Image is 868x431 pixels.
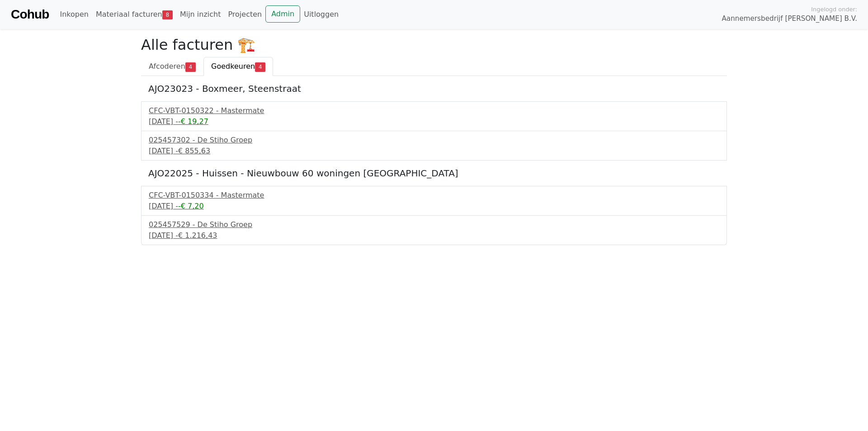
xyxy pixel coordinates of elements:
span: -€ 19,27 [178,117,208,126]
span: € 855,63 [178,147,210,155]
a: Goedkeuren4 [203,57,273,76]
h2: Alle facturen 🏗️ [141,36,727,53]
a: Admin [265,5,300,23]
a: Afcoderen4 [141,57,203,76]
span: Ingelogd onder: [811,5,857,14]
span: Afcoderen [149,62,185,71]
a: 025457529 - De Stiho Groep[DATE] -€ 1.216,43 [149,219,719,241]
a: Mijn inzicht [176,5,225,24]
a: CFC-VBT-0150334 - Mastermate[DATE] --€ 7,20 [149,190,719,212]
a: Cohub [11,4,49,25]
a: Projecten [224,5,265,24]
h5: AJO23023 - Boxmeer, Steenstraat [148,83,720,94]
a: 025457302 - De Stiho Groep[DATE] -€ 855,63 [149,135,719,156]
span: 4 [185,62,196,71]
span: 8 [162,10,173,19]
a: Uitloggen [300,5,342,24]
div: [DATE] - [149,116,719,127]
span: € 1.216,43 [178,231,217,240]
div: [DATE] - [149,230,719,241]
a: Inkopen [56,5,92,24]
span: Goedkeuren [211,62,255,71]
span: 4 [255,62,265,71]
span: Aannemersbedrijf [PERSON_NAME] B.V. [722,14,857,24]
a: Materiaal facturen8 [92,5,176,24]
div: [DATE] - [149,146,719,156]
div: CFC-VBT-0150334 - Mastermate [149,190,719,201]
h5: AJO22025 - Huissen - Nieuwbouw 60 woningen [GEOGRAPHIC_DATA] [148,168,720,179]
a: CFC-VBT-0150322 - Mastermate[DATE] --€ 19,27 [149,105,719,127]
div: [DATE] - [149,201,719,212]
div: 025457529 - De Stiho Groep [149,219,719,230]
div: 025457302 - De Stiho Groep [149,135,719,146]
div: CFC-VBT-0150322 - Mastermate [149,105,719,116]
span: -€ 7,20 [178,202,204,210]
